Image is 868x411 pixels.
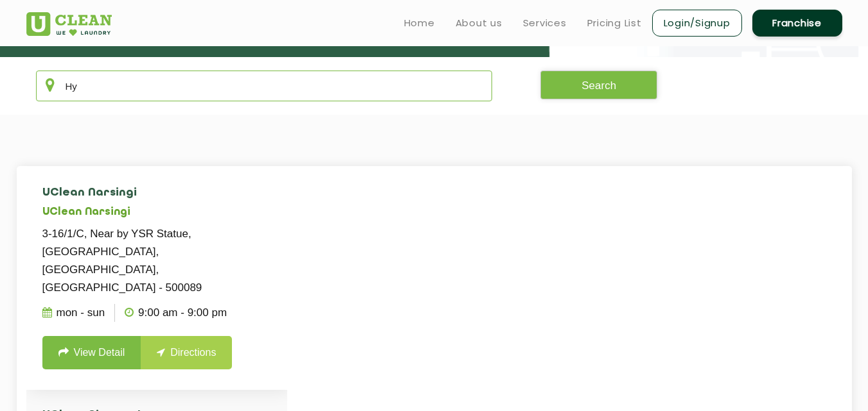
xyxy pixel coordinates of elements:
p: 3-16/1/C, Near by YSR Statue, [GEOGRAPHIC_DATA], [GEOGRAPHIC_DATA], [GEOGRAPHIC_DATA] - 500089 [42,225,271,297]
p: 9:00 AM - 9:00 PM [125,304,227,322]
a: Home [404,15,435,31]
h4: UClean Narsingi [42,187,271,199]
img: UClean Laundry and Dry Cleaning [26,12,112,36]
a: Services [523,15,567,31]
button: Search [540,71,657,99]
a: Pricing List [587,15,642,31]
a: Directions [141,336,232,369]
a: Franchise [752,10,842,37]
a: View Detail [42,336,141,369]
a: Login/Signup [652,10,742,37]
input: Enter city/area/pin Code [36,71,493,101]
a: About us [456,15,502,31]
p: Mon - Sun [42,304,105,322]
h5: UClean Narsingi [42,206,271,219]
